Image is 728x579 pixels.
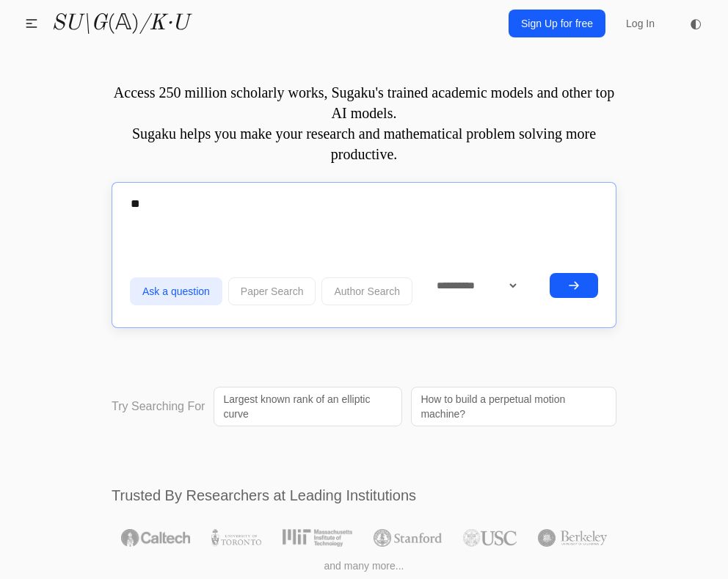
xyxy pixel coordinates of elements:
[324,558,404,573] span: and many more...
[374,529,442,547] img: Stanford
[121,529,190,547] img: Caltech
[681,9,710,38] button: ◐
[617,10,663,37] a: Log In
[509,10,605,37] a: Sign Up for free
[283,529,352,547] img: MIT
[214,387,402,426] a: Largest known rank of an elliptic curve
[51,12,107,34] i: SU\G
[130,277,222,305] button: Ask a question
[112,398,205,415] p: Try Searching For
[211,529,261,547] img: University of Toronto
[51,10,189,37] a: SU\G(𝔸)/K·U
[538,529,607,547] img: UC Berkeley
[112,485,616,506] h2: Trusted By Researchers at Leading Institutions
[112,82,616,164] p: Access 250 million scholarly works, Sugaku's trained academic models and other top AI models. Sug...
[690,17,702,30] span: ◐
[321,277,412,305] button: Author Search
[411,387,616,426] a: How to build a perpetual motion machine?
[139,12,189,34] i: /K·U
[463,529,517,547] img: USC
[228,277,316,305] button: Paper Search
